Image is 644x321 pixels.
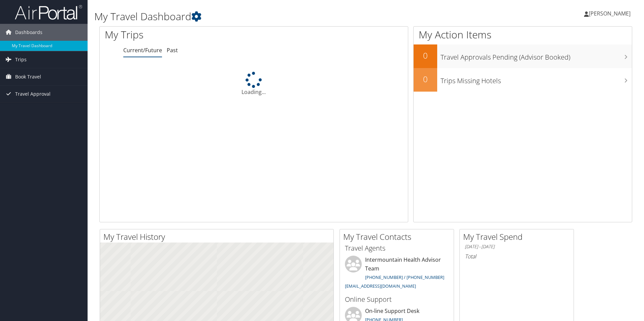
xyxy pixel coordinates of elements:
h6: [DATE] - [DATE] [465,244,569,250]
span: Book Travel [15,68,41,85]
a: Current/Future [123,46,162,54]
a: 0Travel Approvals Pending (Advisor Booked) [414,44,632,68]
h2: 0 [414,50,437,61]
h2: My Travel Contacts [343,231,454,243]
h1: My Trips [105,28,275,42]
h2: 0 [414,73,437,85]
h1: My Action Items [414,28,632,42]
h3: Travel Approvals Pending (Advisor Booked) [441,49,632,62]
h3: Online Support [345,295,449,304]
a: [PERSON_NAME] [584,3,637,24]
div: Loading... [100,72,408,96]
span: Travel Approval [15,86,51,102]
span: Trips [15,51,27,68]
a: Past [167,46,178,54]
span: Dashboards [15,24,42,41]
h6: Total [465,253,569,260]
a: [EMAIL_ADDRESS][DOMAIN_NAME] [345,283,416,289]
li: Intermountain Health Advisor Team [342,256,452,292]
a: [PHONE_NUMBER] / [PHONE_NUMBER] [365,274,444,280]
h3: Travel Agents [345,244,449,253]
h3: Trips Missing Hotels [441,73,632,86]
h2: My Travel History [103,231,333,243]
span: [PERSON_NAME] [589,10,631,17]
a: 0Trips Missing Hotels [414,68,632,92]
img: airportal-logo.png [15,4,82,20]
h2: My Travel Spend [463,231,574,243]
h1: My Travel Dashboard [94,9,456,24]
